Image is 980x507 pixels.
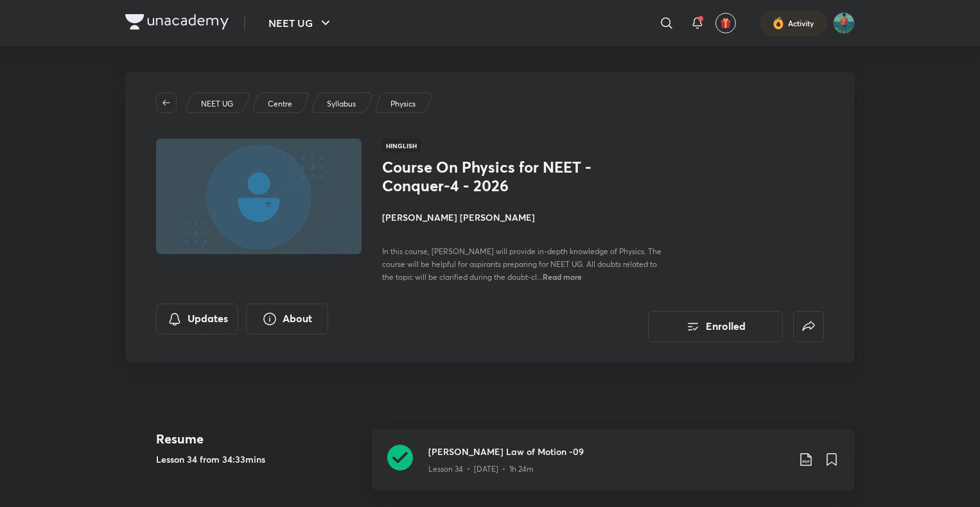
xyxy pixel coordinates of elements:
span: Hinglish [382,139,421,153]
a: NEET UG [199,98,236,110]
h3: [PERSON_NAME] Law of Motion -09 [428,445,788,458]
button: NEET UG [261,10,341,36]
span: Read more [543,271,582,282]
button: avatar [715,13,736,33]
img: Company Logo [125,14,229,30]
p: Physics [390,98,416,110]
a: Company Logo [125,14,229,33]
button: false [793,311,824,342]
button: About [246,304,328,334]
p: NEET UG [201,98,233,110]
span: In this course, [PERSON_NAME] will provide in-depth knowledge of Physics. The course will be help... [382,246,661,282]
h5: Lesson 34 from 34:33mins [156,452,362,466]
img: Thumbnail [154,137,363,255]
img: Abhay [833,12,855,34]
img: avatar [720,17,731,29]
button: Updates [156,304,238,334]
img: activity [773,15,784,31]
h4: [PERSON_NAME] [PERSON_NAME] [382,211,670,224]
p: Centre [268,98,292,110]
button: Enrolled [648,311,783,342]
a: Centre [266,98,295,110]
p: Syllabus [327,98,356,110]
p: Lesson 34 • [DATE] • 1h 24m [428,463,534,475]
h1: Course On Physics for NEET -Conquer-4 - 2026 [382,158,592,195]
a: Physics [389,98,418,110]
h4: Resume [156,429,362,449]
a: [PERSON_NAME] Law of Motion -09Lesson 34 • [DATE] • 1h 24m [372,429,855,506]
a: Syllabus [325,98,358,110]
